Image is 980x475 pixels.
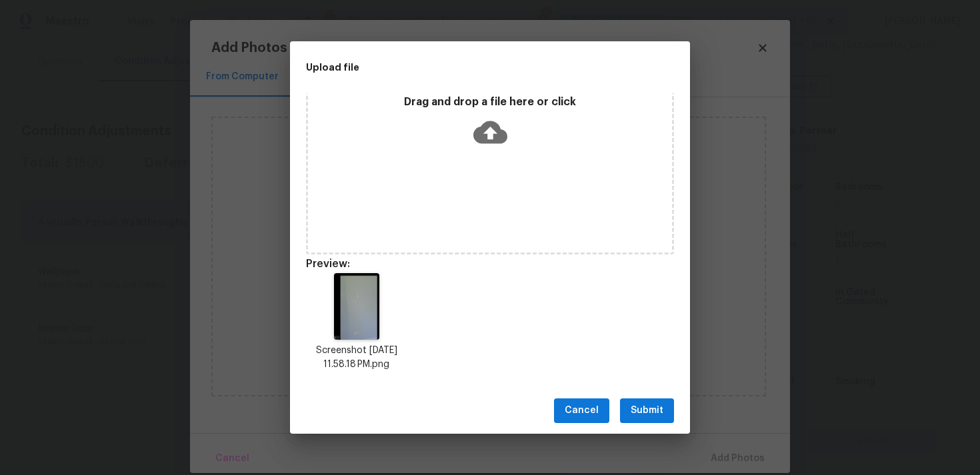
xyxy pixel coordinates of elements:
[334,273,380,340] img: htcdAAAAAElFTkSuQmCC
[631,402,663,419] span: Submit
[565,402,599,419] span: Cancel
[554,398,609,423] button: Cancel
[306,344,407,372] p: Screenshot [DATE] 11.58.18 PM.png
[308,95,672,109] p: Drag and drop a file here or click
[306,60,614,75] h2: Upload file
[620,398,674,423] button: Submit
